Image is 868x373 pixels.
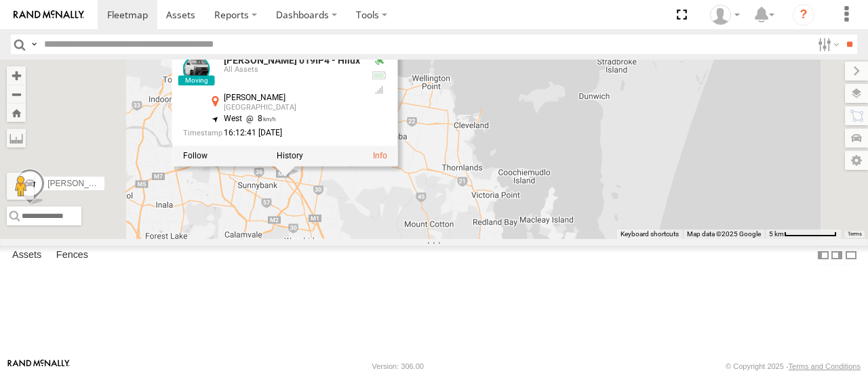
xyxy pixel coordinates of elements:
[183,129,360,138] div: Date/time of location update
[769,230,784,238] span: 5 km
[47,179,178,189] span: [PERSON_NAME] B - Corolla Hatch
[277,152,303,161] label: View Asset History
[371,56,387,66] div: Valid GPS Fix
[224,93,360,102] div: [PERSON_NAME]
[14,10,84,20] img: rand-logo.svg
[7,66,26,85] button: Zoom in
[848,231,862,236] a: Terms (opens in new tab)
[620,229,679,239] button: Keyboard shortcuts
[844,246,858,265] label: Hide Summary Table
[183,152,208,161] label: Realtime tracking of Asset
[816,246,830,265] label: Dock Summary Table to the Left
[371,85,387,96] div: GSM Signal = 4
[765,229,841,239] button: Map Scale: 5 km per 74 pixels
[183,56,210,83] a: View Asset Details
[7,359,70,373] a: Visit our Website
[371,70,387,81] div: No voltage information received from this device.
[7,104,26,122] button: Zoom Home
[812,35,842,54] label: Search Filter Options
[845,151,868,170] label: Map Settings
[224,55,360,66] a: [PERSON_NAME] 019IP4 - Hilux
[28,35,39,54] label: Search Query
[789,362,861,370] a: Terms and Conditions
[726,362,861,370] div: © Copyright 2025 -
[7,173,34,200] button: Drag Pegman onto the map to open Street View
[373,152,387,161] a: View Asset Details
[50,246,95,265] label: Fences
[224,66,360,74] div: All Assets
[687,230,761,238] span: Map data ©2025 Google
[242,114,276,124] span: 8
[705,5,745,25] div: Marco DiBenedetto
[7,129,26,148] label: Measure
[372,362,424,370] div: Version: 306.00
[224,104,360,112] div: [GEOGRAPHIC_DATA]
[224,114,242,124] span: West
[7,85,26,104] button: Zoom out
[793,4,814,26] i: ?
[5,246,48,265] label: Assets
[830,246,844,265] label: Dock Summary Table to the Right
